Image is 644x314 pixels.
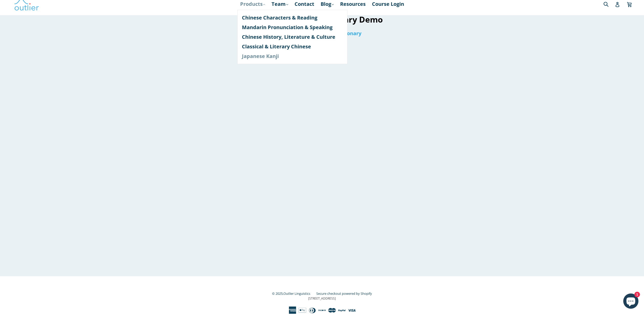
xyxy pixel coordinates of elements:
a: Secure checkout powered by Shopify [316,291,372,296]
small: © 2025, [272,291,315,296]
a: Outlier Linguistics [283,291,310,296]
inbox-online-store-chat: Shopify online store chat [622,293,640,310]
p: [STREET_ADDRESS] [184,296,460,301]
a: Classical & Literary Chinese [242,42,343,51]
a: Chinese History, Literature & Culture [242,32,343,42]
a: Chinese Characters & Reading [242,13,343,23]
a: Japanese Kanji [242,51,343,61]
h1: Outlier Kanji Dictionary Demo [163,14,481,25]
a: Mandarin Pronunciation & Speaking [242,23,343,32]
